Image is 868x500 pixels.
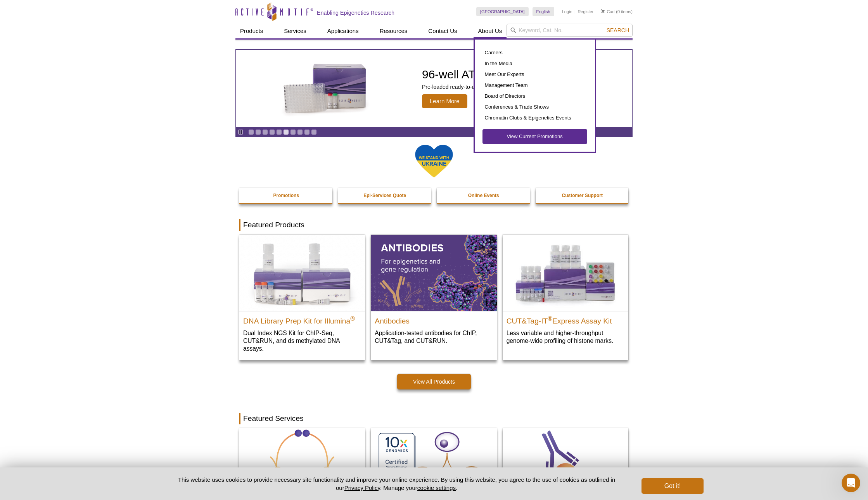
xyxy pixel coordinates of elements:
img: DNA Library Prep Kit for Illumina [239,235,365,311]
a: Epi-Services Quote [338,188,432,203]
a: Go to slide 7 [290,129,296,135]
a: Go to slide 1 [248,129,254,135]
a: Active Motif Kit photo 96-well ATAC-Seq Pre-loaded ready-to-use Tn5 transposomes and ATAC-Seq Buf... [236,50,632,127]
a: CUT&Tag-IT® Express Assay Kit CUT&Tag-IT®Express Assay Kit Less variable and higher-throughput ge... [503,235,628,352]
p: Application-tested antibodies for ChIP, CUT&Tag, and CUT&RUN. [375,329,493,345]
h2: Antibodies [375,313,493,325]
span: Learn More [422,94,467,108]
a: Login [562,9,572,14]
sup: ® [548,315,552,322]
a: Promotions [239,188,333,203]
a: Careers [482,47,587,58]
h2: DNA Library Prep Kit for Illumina [243,313,361,325]
a: Contact Us [424,24,462,38]
a: Online Events [437,188,531,203]
a: Go to slide 2 [255,129,261,135]
strong: Epi-Services Quote [363,193,406,198]
span: Search [607,27,629,33]
img: We Stand With Ukraine [415,144,453,178]
h2: Featured Services [239,413,629,424]
img: Active Motif Kit photo [277,59,374,118]
a: Customer Support [536,188,629,203]
a: Go to slide 8 [297,129,303,135]
a: Products [235,24,268,38]
a: Applications [323,24,363,38]
input: Keyword, Cat. No. [507,24,633,37]
a: Go to slide 3 [262,129,268,135]
h2: CUT&Tag-IT Express Assay Kit [507,313,624,325]
a: All Antibodies Antibodies Application-tested antibodies for ChIP, CUT&Tag, and CUT&RUN. [371,235,496,352]
a: View Current Promotions [482,129,587,144]
button: Search [604,27,631,34]
a: Meet Our Experts [482,69,587,80]
a: Conferences & Trade Shows [482,102,587,112]
a: Go to slide 6 [283,129,289,135]
a: DNA Library Prep Kit for Illumina DNA Library Prep Kit for Illumina® Dual Index NGS Kit for ChIP-... [239,235,365,360]
a: Services [279,24,311,38]
a: View All Products [397,374,471,389]
strong: Promotions [273,193,299,198]
a: Go to slide 9 [304,129,310,135]
a: English [533,7,554,16]
strong: Customer Support [562,193,603,198]
li: (0 items) [601,7,633,16]
a: Management Team [482,80,587,91]
a: In the Media [482,58,587,69]
a: Board of Directors [482,91,587,102]
a: Go to slide 10 [311,129,317,135]
p: Dual Index NGS Kit for ChIP-Seq, CUT&RUN, and ds methylated DNA assays. [243,329,361,353]
p: Less variable and higher-throughput genome-wide profiling of histone marks​. [507,329,624,345]
h2: Enabling Epigenetics Research [317,9,394,16]
a: Cart [601,9,615,14]
h2: 96-well ATAC-Seq [422,69,591,80]
li: | [574,7,576,16]
iframe: Intercom live chat [842,474,860,492]
img: All Antibodies [371,235,496,311]
a: [GEOGRAPHIC_DATA] [476,7,529,16]
a: Resources [375,24,412,38]
h2: Featured Products [239,219,629,231]
a: About Us [474,24,507,38]
a: Go to slide 4 [269,129,275,135]
a: Chromatin Clubs & Epigenetics Events [482,112,587,123]
button: Got it! [641,478,704,494]
p: This website uses cookies to provide necessary site functionality and improve your online experie... [164,476,629,492]
a: Privacy Policy [344,484,380,491]
a: Go to slide 5 [276,129,282,135]
button: cookie settings [417,484,456,491]
p: Pre-loaded ready-to-use Tn5 transposomes and ATAC-Seq Buffer Set. [422,83,591,90]
article: 96-well ATAC-Seq [236,50,632,127]
img: CUT&Tag-IT® Express Assay Kit [503,235,628,311]
sup: ® [350,315,355,322]
strong: Online Events [468,193,499,198]
a: Register [578,9,593,14]
img: Your Cart [601,9,605,13]
a: Toggle autoplay [238,129,244,135]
